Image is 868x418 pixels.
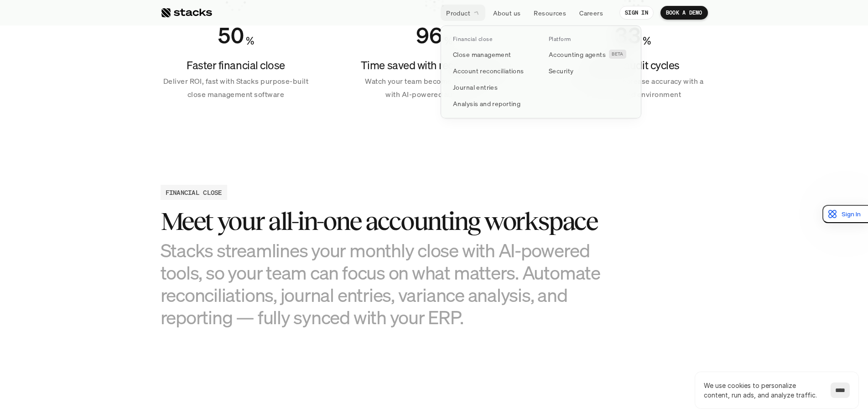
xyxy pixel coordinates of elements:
p: Security [549,66,573,76]
p: Financial close [453,36,492,42]
p: Accounting agents [549,50,606,59]
h4: % [643,33,651,49]
a: BOOK A DEMO [660,6,708,20]
p: Account reconciliations [453,66,524,76]
a: Accounting agentsBETA [543,46,634,62]
div: Counter ends at 50 [218,22,244,49]
p: Careers [579,8,603,18]
h2: BETA [612,51,624,57]
div: Counter ends at 96 [416,22,442,49]
p: SIGN IN [625,10,648,16]
h3: Meet your all-in-one accounting workspace [161,207,617,235]
h3: Stacks streamlines your monthly close with AI-powered tools, so your team can focus on what matte... [161,239,617,329]
a: SIGN IN [619,6,654,20]
p: Watch your team become more strategic with AI-powered automation [359,75,509,101]
h4: % [246,33,254,49]
a: Analysis and reporting [447,95,539,112]
h4: Faster financial close [161,58,311,73]
p: Analysis and reporting [453,99,520,108]
p: Journal entries [453,82,498,92]
p: BOOK A DEMO [666,10,702,16]
a: Account reconciliations [447,62,539,79]
p: Product [446,8,470,18]
h2: FINANCIAL CLOSE [166,188,222,197]
a: Journal entries [447,79,539,95]
h4: Quicker audit cycles [557,58,708,73]
a: Privacy Policy [108,211,148,217]
a: Resources [528,5,572,21]
a: Careers [574,5,608,21]
a: About us [488,5,526,21]
a: Close management [447,46,539,62]
p: Close management [453,50,511,59]
a: Security [543,62,634,79]
p: Reduce risk, and increase accuracy with a fully controlled environment [557,75,708,101]
p: Deliver ROI, fast with Stacks purpose-built close management software [161,75,311,101]
p: We use cookies to personalize content, run ads, and analyze traffic. [704,381,821,400]
p: Platform [549,36,571,42]
p: About us [493,8,520,18]
h4: Time saved with reconciliations [359,58,509,73]
p: Resources [534,8,566,18]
